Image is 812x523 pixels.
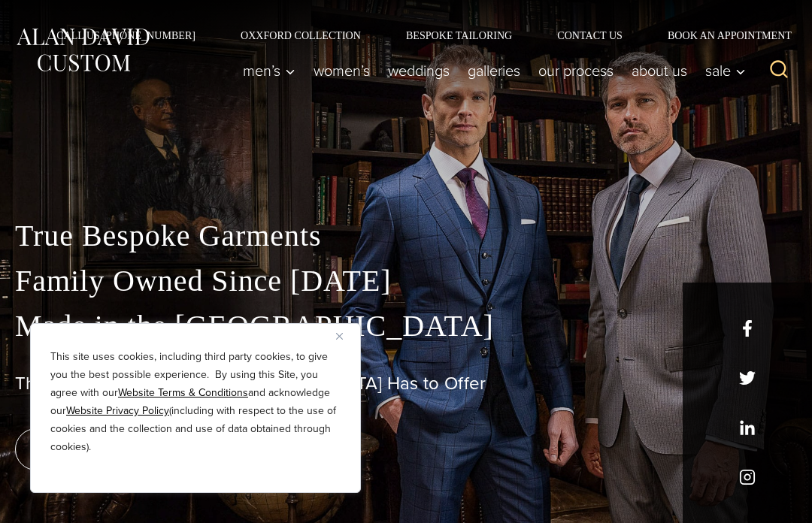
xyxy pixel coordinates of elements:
[379,56,459,86] a: weddings
[383,30,535,41] a: Bespoke Tailoring
[761,53,797,89] button: View Search Form
[243,63,295,78] span: Men’s
[705,63,746,78] span: Sale
[34,30,218,41] a: Call Us [PHONE_NUMBER]
[15,25,150,75] img: Alan David Custom
[118,385,248,401] a: Website Terms & Conditions
[34,30,797,41] nav: Secondary Navigation
[234,56,753,86] nav: Primary Navigation
[535,30,645,41] a: Contact Us
[645,30,797,41] a: Book an Appointment
[336,333,343,340] img: Close
[529,56,623,86] a: Our Process
[218,30,383,41] a: Oxxford Collection
[50,348,341,456] p: This site uses cookies, including third party cookies, to give you the best possible experience. ...
[15,428,226,470] a: book an appointment
[459,56,529,86] a: Galleries
[15,213,797,349] p: True Bespoke Garments Family Owned Since [DATE] Made in the [GEOGRAPHIC_DATA]
[623,56,696,86] a: About Us
[15,373,797,395] h1: The Best Custom Suits [GEOGRAPHIC_DATA] Has to Offer
[304,56,379,86] a: Women’s
[336,327,354,345] button: Close
[66,403,169,419] a: Website Privacy Policy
